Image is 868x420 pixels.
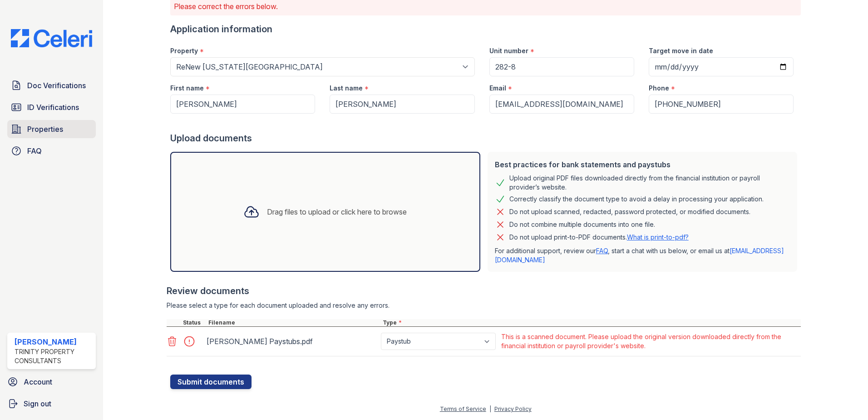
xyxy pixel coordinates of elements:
div: Correctly classify the document type to avoid a delay in processing your application. [509,194,764,205]
div: Upload documents [170,132,801,145]
span: FAQ [27,145,42,156]
div: Application information [170,23,801,35]
p: For additional support, review our , start a chat with us below, or email us at [495,246,790,265]
div: | [489,405,491,412]
img: CE_Logo_Blue-a8612792a0a2168367f1c8372b55b34899dd931a85d93a1a3d3e32e68fde9ad4.png [4,29,99,47]
span: Account [24,376,52,387]
div: [PERSON_NAME] Paystubs.pdf [207,334,377,349]
span: Properties [27,124,63,135]
a: What is print-to-pdf? [627,233,689,241]
div: [PERSON_NAME] [15,336,92,347]
div: Best practices for bank statements and paystubs [495,159,790,170]
div: This is a scanned document. Please upload the original version downloaded directly from the finan... [501,332,799,350]
button: Submit documents [170,375,252,389]
a: Privacy Policy [494,405,532,412]
p: Please correct the errors below. [174,1,797,12]
a: Sign out [4,395,99,413]
a: Account [4,373,99,391]
div: Status [181,319,207,326]
a: ID Verifications [7,98,96,116]
a: FAQ [596,247,608,255]
a: Doc Verifications [7,76,96,95]
div: Type [381,319,801,326]
span: ID Verifications [27,102,79,113]
label: First name [170,84,204,93]
div: Drag files to upload or click here to browse [267,206,407,217]
label: Last name [330,84,363,93]
div: Upload original PDF files downloaded directly from the financial institution or payroll provider’... [509,174,790,192]
div: Please select a type for each document uploaded and resolve any errors. [167,301,801,310]
label: Email [489,84,506,93]
a: Properties [7,120,96,138]
div: Review documents [167,285,801,297]
div: Do not combine multiple documents into one file. [509,219,655,230]
div: Filename [207,319,381,326]
label: Phone [649,84,669,93]
span: Sign out [24,398,51,409]
p: Do not upload print-to-PDF documents. [509,233,689,242]
div: Trinity Property Consultants [15,347,92,365]
a: FAQ [7,142,96,160]
span: Doc Verifications [27,80,86,91]
label: Unit number [489,46,528,55]
div: Do not upload scanned, redacted, password protected, or modified documents. [509,206,750,217]
label: Target move in date [649,46,713,55]
label: Property [170,46,198,55]
a: Terms of Service [440,405,486,412]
